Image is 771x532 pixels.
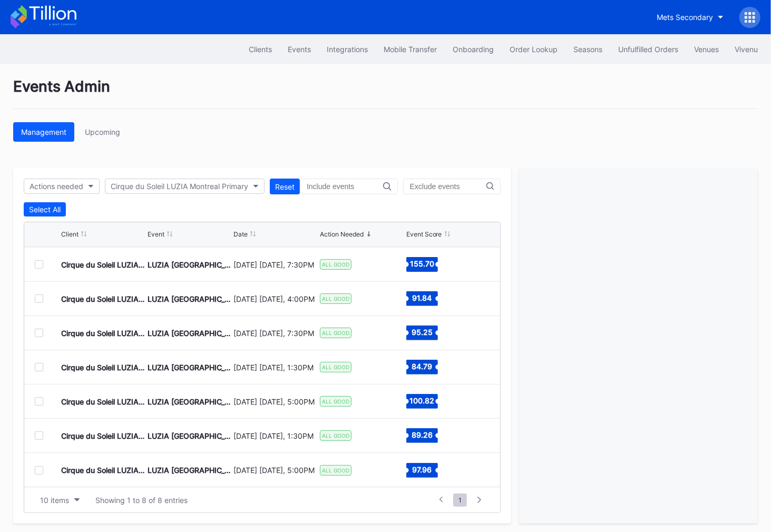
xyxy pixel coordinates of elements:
[40,496,69,505] div: 10 items
[573,45,602,54] div: Seasons
[233,397,317,406] div: [DATE] [DATE], 5:00PM
[320,293,352,304] div: ALL GOOD
[649,7,731,27] button: Mets Secondary
[61,431,145,440] div: Cirque du Soleil LUZIA Montreal Primary
[148,466,231,475] div: LUZIA [GEOGRAPHIC_DATA] [DATE] Evening
[30,182,83,191] div: Actions needed
[233,329,317,338] div: [DATE] [DATE], 7:30PM
[95,496,188,505] div: Showing 1 to 8 of 8 entries
[148,397,231,406] div: LUZIA [GEOGRAPHIC_DATA] [DATE] Evening
[376,40,445,59] button: Mobile Transfer
[85,127,120,136] div: Upcoming
[384,45,437,54] div: Mobile Transfer
[320,230,364,238] div: Action Needed
[77,122,128,142] button: Upcoming
[233,230,248,238] div: Date
[61,230,79,238] div: Client
[320,362,352,372] div: ALL GOOD
[307,182,383,191] input: Include events
[727,40,766,59] button: Vivenu
[148,363,231,372] div: LUZIA [GEOGRAPHIC_DATA] [DATE] Afternoon
[412,293,432,302] text: 91.84
[29,205,61,214] div: Select All
[13,77,758,109] div: Events Admin
[270,179,300,194] button: Reset
[453,45,494,54] div: Onboarding
[233,260,317,269] div: [DATE] [DATE], 7:30PM
[61,397,145,406] div: Cirque du Soleil LUZIA Montreal Primary
[502,40,565,59] button: Order Lookup
[327,45,368,54] div: Integrations
[288,45,311,54] div: Events
[412,430,433,439] text: 89.26
[24,179,100,194] button: Actions needed
[694,45,719,54] div: Venues
[61,329,145,338] div: Cirque du Soleil LUZIA Montreal Primary
[233,431,317,440] div: [DATE] [DATE], 1:30PM
[61,466,145,475] div: Cirque du Soleil LUZIA Montreal Primary
[618,45,678,54] div: Unfulfilled Orders
[148,431,231,440] div: LUZIA [GEOGRAPHIC_DATA] [DATE] Afternoon
[610,40,686,59] button: Unfulfilled Orders
[412,328,433,337] text: 95.25
[148,260,231,269] div: LUZIA [GEOGRAPHIC_DATA] [DATE] Evening
[453,494,467,507] span: 1
[320,465,352,476] div: ALL GOOD
[445,40,502,59] button: Onboarding
[410,182,486,191] input: Exclude events
[320,430,352,441] div: ALL GOOD
[233,363,317,372] div: [DATE] [DATE], 1:30PM
[24,202,66,216] button: Select All
[412,362,432,371] text: 84.79
[21,127,66,136] div: Management
[320,259,352,270] div: ALL GOOD
[249,45,272,54] div: Clients
[657,13,713,22] div: Mets Secondary
[410,259,434,268] text: 155.70
[412,465,432,474] text: 97.96
[319,40,376,59] button: Integrations
[320,328,352,338] div: ALL GOOD
[409,396,434,405] text: 100.82
[35,493,85,507] button: 10 items
[111,182,248,191] div: Cirque du Soleil LUZIA Montreal Primary
[148,294,231,303] div: LUZIA [GEOGRAPHIC_DATA] [DATE] Afternoon
[148,230,164,238] div: Event
[148,329,231,338] div: LUZIA [GEOGRAPHIC_DATA] [DATE] Evening
[510,45,558,54] div: Order Lookup
[233,466,317,475] div: [DATE] [DATE], 5:00PM
[61,294,145,303] div: Cirque du Soleil LUZIA Montreal Primary
[275,182,295,191] div: Reset
[320,396,352,407] div: ALL GOOD
[280,40,319,59] button: Events
[61,260,145,269] div: Cirque du Soleil LUZIA Montreal Primary
[233,294,317,303] div: [DATE] [DATE], 4:00PM
[241,40,280,59] button: Clients
[735,45,758,54] div: Vivenu
[61,363,145,372] div: Cirque du Soleil LUZIA Montreal Primary
[406,230,442,238] div: Event Score
[13,122,74,142] button: Management
[565,40,610,59] button: Seasons
[105,179,265,194] button: Cirque du Soleil LUZIA Montreal Primary
[686,40,727,59] button: Venues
